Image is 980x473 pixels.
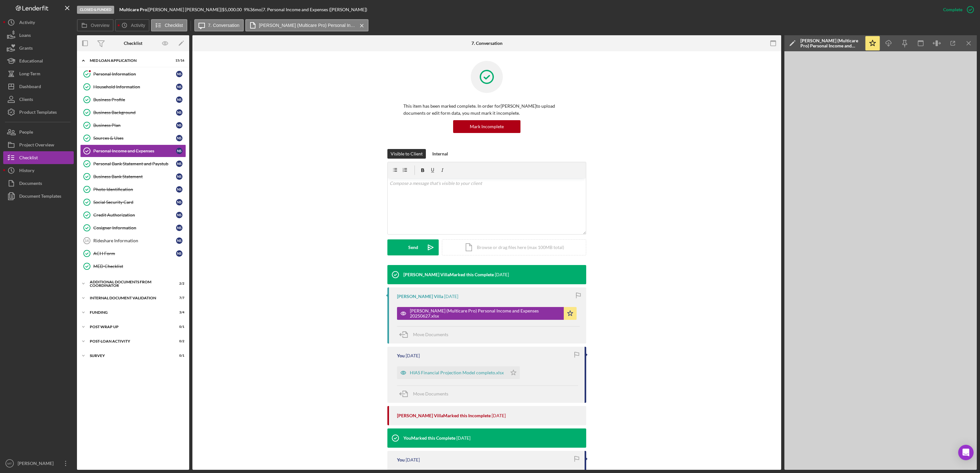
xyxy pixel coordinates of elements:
[261,7,367,12] div: | 7. Personal Income and Expenses ([PERSON_NAME])
[119,7,147,12] b: Multicare Pro
[176,96,182,103] div: N S
[410,308,561,319] div: [PERSON_NAME] (Multicare Pro) Personal Income and Expenses 20250627.xlsx
[80,209,186,221] a: Credit AuthorizationNS
[397,353,405,358] div: You
[208,23,240,28] label: 7. Conversation
[259,23,355,28] label: [PERSON_NAME] (Multicare Pro) Personal Income and Expenses 20250627.xlsx
[176,199,182,205] div: N S
[93,161,176,166] div: Personal Bank Statement and Paystub
[148,7,222,12] div: [PERSON_NAME] [PERSON_NAME] |
[176,122,182,129] div: N S
[93,71,176,77] div: Personal Information
[176,84,182,90] div: N S
[397,413,491,418] div: [PERSON_NAME] Villa Marked this Incomplete
[90,339,168,343] div: Post-Loan Activity
[432,149,448,159] div: Internal
[90,325,168,329] div: Post Wrap Up
[80,221,186,234] a: Cosigner InformationNS
[173,59,184,62] div: 15 / 16
[471,41,503,46] div: 7. Conversation
[93,187,176,192] div: Photo Identification
[176,161,182,167] div: N S
[397,386,455,402] button: Move Documents
[173,296,184,300] div: 7 / 7
[151,19,187,31] button: Checklist
[176,148,182,154] div: N S
[93,238,176,243] div: Rideshare Information
[176,71,182,77] div: N S
[410,370,504,375] div: HIAS Financial Projection Model completo.xlsx
[456,436,470,441] time: 2025-04-07 18:48
[444,294,458,299] time: 2025-06-27 19:28
[391,149,423,159] div: Visible to Client
[408,239,418,255] div: Send
[244,7,250,12] div: 9 %
[176,250,182,257] div: N S
[387,239,439,255] button: Send
[453,120,520,133] button: Mark Incomplete
[492,413,506,418] time: 2025-05-02 19:42
[93,200,176,205] div: Social Security Card
[397,366,520,379] button: HIAS Financial Projection Model completo.xlsx
[80,119,186,132] a: Business PlanNS
[93,110,176,115] div: Business Background
[91,23,109,28] label: Overview
[3,457,74,470] button: MT[PERSON_NAME]
[165,23,183,28] label: Checklist
[93,123,176,128] div: Business Plan
[80,93,186,106] a: Business ProfileNS
[403,436,455,441] div: You Marked this Complete
[397,307,577,320] button: [PERSON_NAME] (Multicare Pro) Personal Income and Expenses 20250627.xlsx
[93,212,176,218] div: Credit Authorization
[93,136,176,141] div: Sources & Uses
[406,457,420,462] time: 2025-04-07 18:48
[80,183,186,196] a: Photo IdentificationNS
[413,391,448,396] span: Move Documents
[403,103,570,117] p: This item has been marked complete. In order for [PERSON_NAME] to upload documents or edit form d...
[245,19,368,31] button: [PERSON_NAME] (Multicare Pro) Personal Income and Expenses 20250627.xlsx
[90,311,168,314] div: Funding
[90,354,168,358] div: Survey
[93,174,176,179] div: Business Bank Statement
[80,196,186,209] a: Social Security CardNS
[80,68,186,80] a: Personal InformationNS
[77,19,114,31] button: Overview
[406,353,420,358] time: 2025-05-08 20:17
[80,247,186,260] a: ACH FormNS
[119,7,148,12] div: |
[80,106,186,119] a: Business BackgroundNS
[194,19,244,31] button: 7. Conversation
[176,135,182,141] div: N S
[387,149,426,159] button: Visible to Client
[429,149,451,159] button: Internal
[176,186,182,193] div: N S
[115,19,149,31] button: Activity
[397,327,455,343] button: Move Documents
[943,3,962,16] div: Complete
[176,225,182,231] div: N S
[80,132,186,145] a: Sources & UsesNS
[93,264,186,269] div: MED Checklist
